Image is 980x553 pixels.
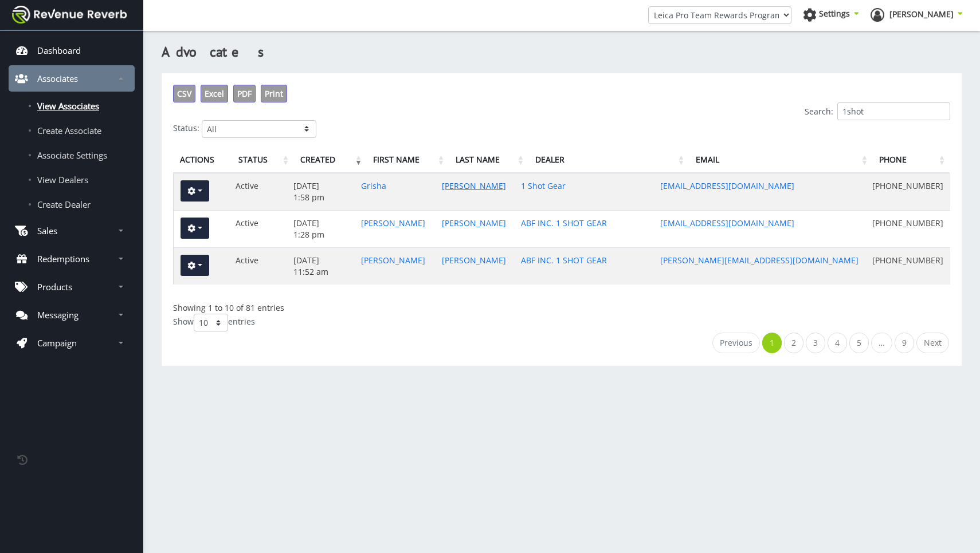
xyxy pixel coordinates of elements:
[865,210,950,247] td: [PHONE_NUMBER]
[865,173,950,210] td: [PHONE_NUMBER]
[828,333,847,353] a: 4
[162,42,962,62] h3: Advocates
[361,218,425,228] a: [PERSON_NAME]
[173,314,255,331] label: Show entries
[9,144,135,167] a: Associate Settings
[806,333,825,353] a: 3
[232,147,293,173] th: Status: activate to sort column ascending
[37,100,99,112] span: View Associates
[449,147,528,173] th: Last&nbsp;Name: activate to sort column ascending
[173,147,232,173] th: Actions
[37,253,89,264] p: Redemptions
[837,102,950,120] input: Search:
[37,174,88,185] span: View Dealers
[37,149,107,161] span: Associate Settings
[762,333,782,353] a: 1
[9,119,135,142] a: Create Associate
[660,180,794,191] a: [EMAIL_ADDRESS][DOMAIN_NAME]
[37,73,78,84] p: Associates
[233,85,256,102] button: PDF
[442,255,506,266] a: [PERSON_NAME]
[37,125,101,136] span: Create Associate
[37,281,72,293] p: Products
[173,85,195,102] button: CSV
[173,123,199,133] label: Status:
[660,218,794,228] a: [EMAIL_ADDRESS][DOMAIN_NAME]
[237,88,252,99] span: PDF
[205,88,224,99] span: Excel
[660,255,859,266] a: [PERSON_NAME][EMAIL_ADDRESS][DOMAIN_NAME]
[9,274,135,300] a: Products
[9,65,135,92] a: Associates
[872,147,950,173] th: Phone: activate to sort column ascending
[37,45,81,56] p: Dashboard
[173,296,950,314] div: Showing 1 to 10 of 81 entries
[9,330,135,356] a: Campaign
[229,210,287,247] td: Active
[442,218,506,228] a: [PERSON_NAME]
[37,199,91,210] span: Create Dealer
[37,309,79,321] p: Messaging
[293,147,367,173] th: Created: activate to sort column ascending
[805,102,950,120] label: Search:
[819,8,850,19] span: Settings
[442,180,506,191] a: [PERSON_NAME]
[261,85,287,102] button: Print
[784,333,803,353] a: 2
[287,247,354,285] td: [DATE] 11:52 am
[916,333,949,353] a: Next
[521,180,566,191] a: 1 Shot Gear
[895,333,914,353] a: 9
[521,255,607,266] a: ABF INC. 1 SHOT GEAR
[12,6,127,23] img: navbar brand
[287,210,354,247] td: [DATE] 1:28 pm
[803,8,859,25] a: Settings
[9,193,135,216] a: Create Dealer
[37,225,57,236] p: Sales
[9,246,135,272] a: Redemptions
[689,147,872,173] th: Email: activate to sort column ascending
[265,88,283,99] span: Print
[287,173,354,210] td: [DATE] 1:58 pm
[871,8,963,25] a: [PERSON_NAME]
[528,147,689,173] th: Dealer: activate to sort column ascending
[889,9,954,19] span: [PERSON_NAME]
[194,314,228,331] select: Showentries
[849,333,869,353] a: 5
[9,168,135,191] a: View Dealers
[9,302,135,328] a: Messaging
[177,88,191,99] span: CSV
[361,180,386,191] a: Grisha
[9,218,135,244] a: Sales
[871,8,884,22] img: ph-profile.png
[9,37,135,64] a: Dashboard
[229,173,287,210] td: Active
[229,247,287,285] td: Active
[865,247,950,285] td: [PHONE_NUMBER]
[521,218,607,228] a: ABF INC. 1 SHOT GEAR
[9,94,135,117] a: View Associates
[37,337,77,349] p: Campaign
[201,85,228,102] button: Excel
[361,255,425,266] a: [PERSON_NAME]
[366,147,449,173] th: First&nbsp;Name: activate to sort column ascending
